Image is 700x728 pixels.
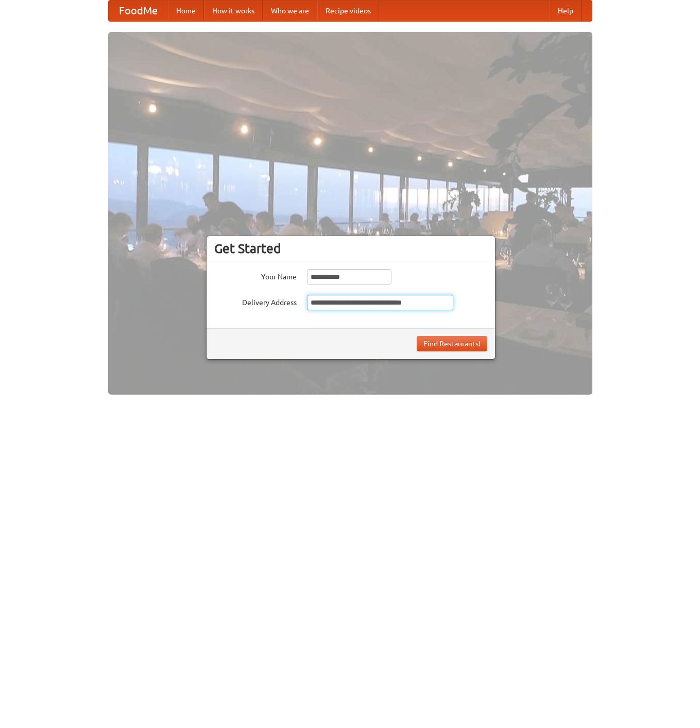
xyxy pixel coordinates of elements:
a: Who we are [263,1,317,21]
a: Home [168,1,204,21]
label: Delivery Address [214,295,297,308]
h3: Get Started [214,241,487,256]
a: Recipe videos [317,1,379,21]
a: How it works [204,1,263,21]
a: Help [550,1,582,21]
a: FoodMe [109,1,168,21]
label: Your Name [214,269,297,282]
button: Find Restaurants! [417,336,487,351]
